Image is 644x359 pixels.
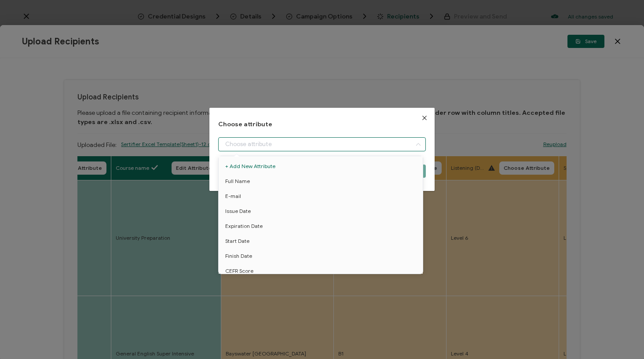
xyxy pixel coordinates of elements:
[218,121,426,128] h1: Choose attribute
[414,108,435,128] button: Close
[225,219,263,234] span: Expiration Date
[225,174,250,189] span: Full Name
[225,264,253,278] span: CEFR Score
[225,189,241,204] span: E-mail
[600,317,644,359] iframe: Chat Widget
[225,159,419,174] span: + Add New Attribute
[600,317,644,359] div: Виджет чата
[225,204,251,219] span: Issue Date
[225,249,252,264] span: Finish Date
[218,137,426,151] input: Choose attribute
[225,234,249,249] span: Start Date
[209,108,435,191] div: dialog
